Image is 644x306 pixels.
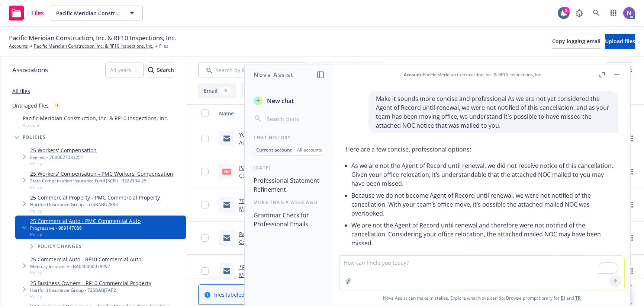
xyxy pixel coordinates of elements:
p: Make it sounds more concise and professional As we are not yet considered the Agent of Record unt... [376,94,611,130]
a: 25 Commercial Property - PMC Commercial Property [30,194,160,201]
a: Untriaged files [12,102,49,109]
button: Grammar Check for Professional Emails [251,208,328,231]
input: Search chats [265,114,325,124]
a: Pacific Meridian Construction, Inc. - Commercial Auto #989147086: Progressive BOR [239,230,286,269]
div: : Pacific Meridian Construction, Inc. & RF10 Inspections, Inc. [404,71,542,78]
div: 3 [563,7,570,14]
span: Upload files [605,38,635,45]
a: 25 Commercial Auto - PMC Commercial Auto [30,217,141,225]
svg: Search [148,67,154,73]
input: Toggle Row Selected [201,267,209,275]
span: Policy [30,208,160,214]
input: Toggle Row Selected [201,168,209,175]
button: New chat [251,94,328,108]
span: Files labeled as "Auto ID card" are hidden. [213,291,370,299]
a: Files [6,3,47,23]
a: more [628,233,637,242]
button: BOR Confirmation [241,83,311,98]
p: Current account [256,147,292,153]
span: Copy logging email [552,38,600,45]
input: Search by keyword... [198,63,308,77]
p: All accounts [297,147,322,153]
span: Account [23,122,168,128]
div: Progressive - 989147086 [30,225,141,231]
input: Toggle Row Selected [201,201,209,208]
button: Upload files [605,34,635,49]
p: Because we do not become Agent of Record until renewal, we were not notified of the cancellation.... [351,191,618,218]
h1: Nova Assist [254,70,294,79]
input: Select all [201,109,209,117]
span: Policy [30,160,97,167]
button: Professional Statement Refinement [251,174,328,196]
span: pdf [222,169,231,174]
a: more [628,267,637,275]
div: Mercury Insurance - BA040000078992 [30,263,141,270]
input: Toggle Row Selected [201,135,209,142]
div: 9 [52,101,62,110]
span: Nova Assist can make mistakes. Explore what Nova can do: Browse prompt library for and [337,290,627,306]
img: photo [623,7,635,19]
a: BI [561,295,565,301]
p: Here are a few concise, professional options: [345,145,618,154]
div: More than a week ago [245,199,334,205]
span: Account [404,71,422,78]
button: Pacific Meridian Construction, Inc. & RF10 Inspections, Inc. [50,6,143,20]
a: more [628,134,637,143]
div: Hartford Insurance Group - 72SBABJ7AP2 [30,287,151,293]
a: 25 Workers' Compensation - PMC Workers' Compensation [30,170,173,178]
p: As we are not the Agent of Record until renewal, we did not receive notice of this cancellation. ... [351,161,618,188]
div: State Compensation Insurance Fund (SCIF) - 9322194-25 [30,178,173,184]
a: Switch app [606,6,621,20]
span: Associations [12,65,48,75]
span: Files [159,43,168,50]
a: Pacific Meridian Construction, Inc. & RF10 Inspections, Inc. [34,43,153,50]
span: Policy [30,231,141,238]
a: Pacific Meridian Construction, Inc._Commercial Auto #989147086_BOR Confirmation.pdf [239,164,293,203]
div: Name [219,109,286,117]
div: Search [148,63,174,77]
a: Your Commercial Auto document.eml [239,131,288,146]
button: Name [216,104,297,122]
div: [DATE] [245,165,334,171]
a: Report a Bug [572,6,587,20]
span: Policy [30,184,173,191]
a: more [628,200,637,209]
p: We are not the Agent of Record until renewal and therefore were not notified of the cancellation.... [351,221,618,248]
a: All files [12,87,30,95]
a: 25 Business Owners - RF10 Commercial Property [30,279,151,287]
a: 25 Commercial Auto - RF10 Commercial Auto [30,255,141,263]
a: Search [589,6,604,20]
button: Filters [606,63,632,77]
div: Hartford Insurance Group - 57SBABU7K83 [30,201,160,208]
a: TR [575,295,581,301]
button: SearchSearch [148,63,174,77]
div: 3 [220,87,231,95]
input: Toggle Row Selected [201,234,209,242]
span: Policy [30,293,151,300]
span: Policies [23,135,46,140]
a: 25 Workers' Compensation [30,146,97,154]
span: Policy changes [38,244,82,249]
span: Pacific Meridian Construction, Inc. & RF10 Inspections, Inc. [9,33,176,43]
textarea: To enrich screen reader interactions, please activate Accessibility in Grammarly extension settings [339,256,624,290]
button: Email [198,83,236,98]
button: Copy logging email [552,34,600,49]
a: more [628,167,637,176]
a: Accounts [9,43,28,50]
span: Policy [30,270,141,276]
span: New chat [265,96,294,105]
span: Pacific Meridian Construction, Inc. & RF10 Inspections, Inc. [56,9,120,17]
a: *RUSH* Pacific Meridian Construction Inc - Commercial Auto #989147086: BOR Effective Immediately ... [239,197,292,267]
div: Everest - 7600027233251 [30,154,97,160]
span: Pacific Meridian Construction, Inc. & RF10 Inspections, Inc. [23,114,168,122]
div: Chat History [245,134,334,141]
span: Files [31,10,44,16]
